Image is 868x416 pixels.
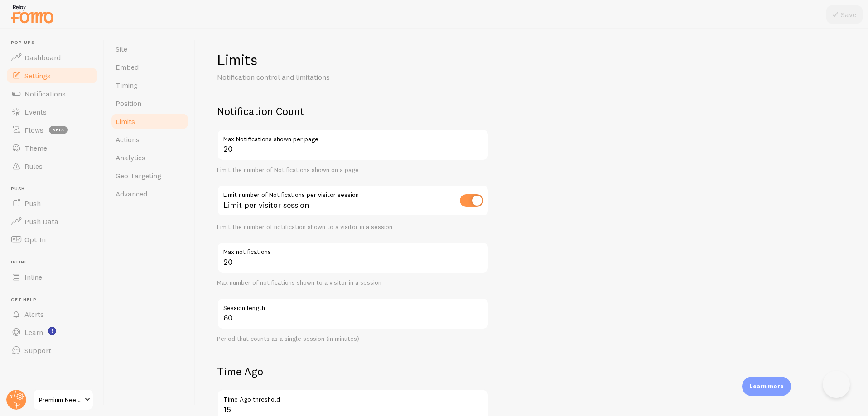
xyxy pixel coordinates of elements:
[24,199,41,208] span: Push
[5,341,99,359] a: Support
[116,153,145,162] span: Analytics
[24,217,58,226] span: Push Data
[110,167,189,185] a: Geo Targeting
[116,135,140,144] span: Actions
[11,40,99,46] span: Pop-ups
[116,44,127,53] span: Site
[217,104,489,118] h2: Notification Count
[110,130,189,148] a: Actions
[11,259,99,265] span: Inline
[48,327,56,335] svg: <p>Watch New Feature Tutorials!</p>
[5,194,99,212] a: Push
[5,103,99,121] a: Events
[110,112,189,130] a: Limits
[10,2,55,25] img: fomo-relay-logo-orange.svg
[217,185,489,218] div: Limit per visitor session
[11,297,99,303] span: Get Help
[5,212,99,230] a: Push Data
[110,58,189,76] a: Embed
[749,382,784,391] p: Learn more
[742,377,791,396] div: Learn more
[5,67,99,85] a: Settings
[217,298,489,313] label: Session length
[5,85,99,103] a: Notifications
[110,185,189,203] a: Advanced
[116,99,141,108] span: Position
[116,81,138,90] span: Timing
[5,157,99,175] a: Rules
[5,139,99,157] a: Theme
[217,223,489,231] div: Limit the number of notification shown to a visitor in a session
[5,323,99,341] a: Learn
[24,273,42,282] span: Inline
[5,121,99,139] a: Flows beta
[116,117,135,126] span: Limits
[217,279,489,287] div: Max number of notifications shown to a visitor in a session
[116,171,161,180] span: Geo Targeting
[217,389,489,405] label: Time Ago threshold
[24,235,46,244] span: Opt-In
[24,310,44,319] span: Alerts
[217,51,489,69] h1: Limits
[33,389,94,411] a: Premium Neem Datun
[24,89,66,98] span: Notifications
[217,242,489,257] label: Max notifications
[110,40,189,58] a: Site
[217,335,489,343] div: Period that counts as a single session (in minutes)
[217,129,489,144] label: Max Notifications shown per page
[116,62,139,72] span: Embed
[823,371,850,398] iframe: Help Scout Beacon - Open
[217,72,434,82] p: Notification control and limitations
[110,94,189,112] a: Position
[217,242,489,273] input: 5
[116,189,147,198] span: Advanced
[49,126,68,134] span: beta
[24,346,51,355] span: Support
[24,162,43,171] span: Rules
[39,394,82,405] span: Premium Neem Datun
[5,230,99,249] a: Opt-In
[11,186,99,192] span: Push
[24,143,47,153] span: Theme
[5,305,99,323] a: Alerts
[24,71,51,80] span: Settings
[24,53,61,62] span: Dashboard
[110,148,189,167] a: Analytics
[217,364,489,378] h2: Time Ago
[217,166,489,174] div: Limit the number of Notifications shown on a page
[24,125,43,134] span: Flows
[5,48,99,67] a: Dashboard
[24,328,43,337] span: Learn
[110,76,189,94] a: Timing
[5,268,99,286] a: Inline
[24,107,47,116] span: Events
